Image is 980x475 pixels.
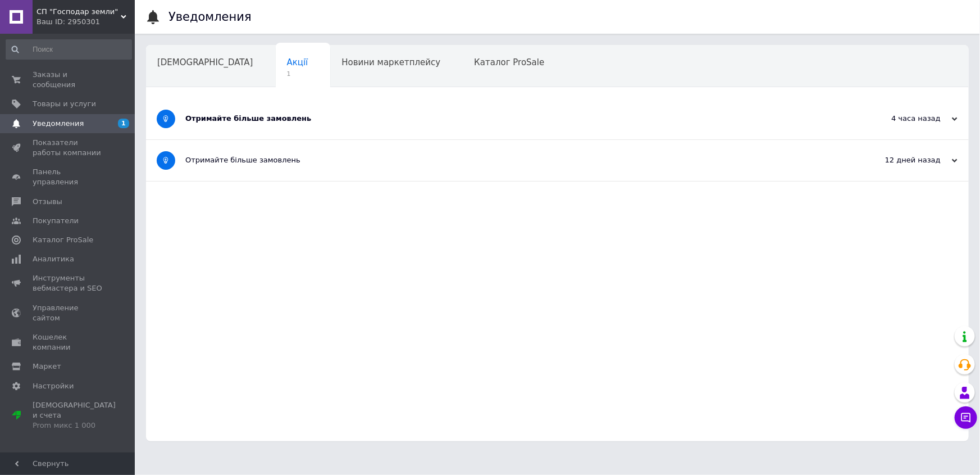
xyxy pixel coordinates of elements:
span: Показатели работы компании [33,138,104,158]
span: Уведомления [33,119,84,129]
span: Панель управления [33,167,104,187]
span: Кошелек компании [33,332,104,352]
div: Prom микс 1 000 [33,420,116,431]
span: 1 [287,70,308,78]
span: Инструменты вебмастера и SEO [33,273,104,293]
span: [DEMOGRAPHIC_DATA] [157,57,253,67]
div: Отримайте більше замовлень [185,114,845,124]
span: [DEMOGRAPHIC_DATA] и счета [33,400,116,431]
span: Акції [287,57,308,67]
div: Отримайте більше замовлень [185,155,845,165]
span: Покупатели [33,216,79,226]
span: Маркет [33,361,61,372]
span: Аналитика [33,254,74,264]
span: Управление сайтом [33,303,104,323]
div: 4 часа назад [845,114,958,124]
div: Ваш ID: 2950301 [37,17,135,27]
span: Новини маркетплейсу [341,57,440,67]
div: 12 дней назад [845,155,958,165]
span: 1 [118,119,129,128]
span: СП "Господар земли" [37,7,121,17]
span: Товары и услуги [33,99,96,109]
span: Настройки [33,381,74,391]
span: Отзывы [33,197,62,207]
span: Каталог ProSale [474,57,544,67]
h1: Уведомления [168,10,252,24]
button: Чат с покупателем [955,406,977,429]
span: Каталог ProSale [33,235,93,245]
span: Заказы и сообщения [33,70,104,90]
input: Поиск [6,39,132,60]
